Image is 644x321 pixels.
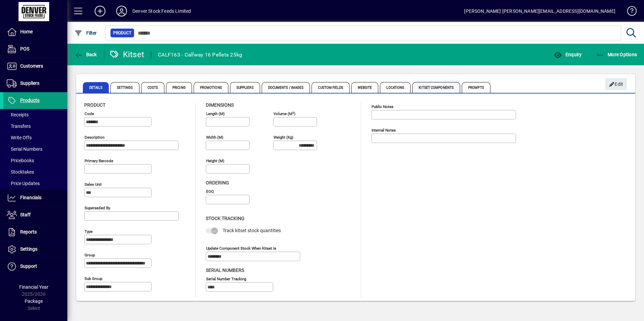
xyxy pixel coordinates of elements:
[462,82,490,93] span: Prompts
[412,82,460,93] span: Kitset Components
[83,82,109,93] span: Details
[3,207,67,223] a: Staff
[206,180,229,185] span: Ordering
[73,48,99,61] button: Back
[464,6,615,16] div: [PERSON_NAME] [PERSON_NAME][EMAIL_ADDRESS][DOMAIN_NAME]
[85,158,113,163] mat-label: Primary barcode
[3,58,67,75] a: Customers
[273,111,295,116] mat-label: Volume (m )
[194,82,228,93] span: Promotions
[85,206,110,210] mat-label: Superseded by
[3,143,67,155] a: Serial Numbers
[3,224,67,241] a: Reports
[20,195,41,200] span: Financials
[594,48,639,61] button: More Options
[262,82,310,93] span: Documents / Images
[132,6,191,16] div: Denver Stock Feeds Limited
[20,80,39,86] span: Suppliers
[3,241,67,258] a: Settings
[20,263,37,269] span: Support
[3,120,67,132] a: Transfers
[206,189,214,194] mat-label: EOQ
[552,48,583,61] button: Enquiry
[113,30,131,36] span: Product
[20,63,43,69] span: Customers
[3,178,67,189] a: Price Updates
[166,82,192,93] span: Pricing
[351,82,379,93] span: Website
[206,276,246,281] mat-label: Serial Number tracking
[67,48,104,61] app-page-header-button: Back
[206,111,225,116] mat-label: Length (m)
[85,276,102,281] mat-label: Sub group
[622,1,636,23] a: Knowledge Base
[20,212,31,217] span: Staff
[20,98,39,103] span: Products
[206,135,223,140] mat-label: Width (m)
[3,155,67,166] a: Pricebooks
[3,75,67,92] a: Suppliers
[554,52,582,57] span: Enquiry
[84,102,105,108] span: Product
[3,258,67,275] a: Support
[7,112,29,117] span: Receipts
[3,166,67,178] a: Stocktakes
[7,181,40,186] span: Price Updates
[7,158,34,163] span: Pricebooks
[109,49,144,60] div: Kitset
[20,229,37,235] span: Reports
[605,78,627,90] button: Edit
[85,253,95,257] mat-label: Group
[7,146,42,152] span: Serial Numbers
[206,246,276,250] mat-label: Update component stock when kitset is
[3,189,67,206] a: Financials
[85,229,93,234] mat-label: Type
[206,267,244,273] span: Serial Numbers
[7,169,34,175] span: Stocktakes
[74,52,97,57] span: Back
[596,52,637,57] span: More Options
[273,135,293,140] mat-label: Weight (Kg)
[85,135,104,140] mat-label: Description
[110,82,139,93] span: Settings
[73,27,99,39] button: Filter
[7,135,32,140] span: Write Offs
[312,82,349,93] span: Custom Fields
[372,128,396,133] mat-label: Internal Notes
[292,111,294,114] sup: 3
[74,30,97,36] span: Filter
[111,5,132,17] button: Profile
[206,158,224,163] mat-label: Height (m)
[85,182,102,187] mat-label: Sales unit
[609,79,623,90] span: Edit
[158,49,242,60] div: CALF163 - Calfway 16 Pellets 25kg
[20,29,33,34] span: Home
[206,102,234,108] span: Dimensions
[7,123,31,129] span: Transfers
[20,46,29,51] span: POS
[89,5,111,17] button: Add
[3,41,67,58] a: POS
[19,284,49,290] span: Financial Year
[223,228,281,233] span: Track kitset stock quantities
[141,82,165,93] span: Costs
[206,216,245,221] span: Stock Tracking
[3,132,67,143] a: Write Offs
[3,24,67,40] a: Home
[380,82,411,93] span: Locations
[372,104,393,109] mat-label: Public Notes
[20,246,37,252] span: Settings
[25,298,43,304] span: Package
[230,82,260,93] span: Suppliers
[85,111,94,116] mat-label: Code
[3,109,67,120] a: Receipts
